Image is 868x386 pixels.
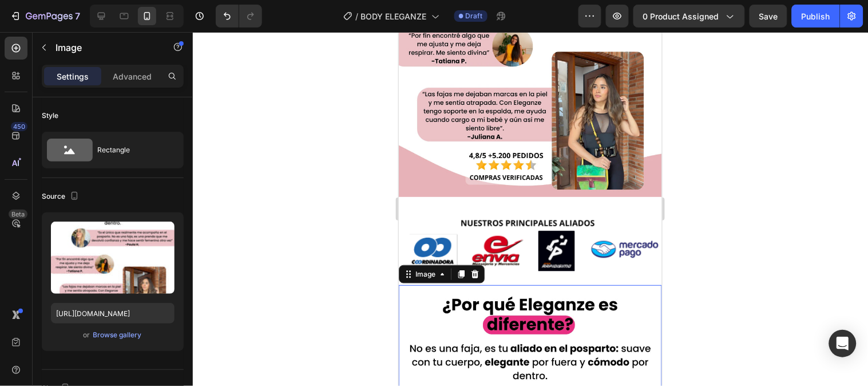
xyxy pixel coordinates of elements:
span: Draft [466,11,483,21]
div: Style [42,111,58,121]
p: 7 [75,9,80,23]
div: Publish [802,10,830,22]
span: BODY ELEGANZE [361,10,427,22]
p: Advanced [113,70,152,82]
span: Save [759,11,778,21]
p: Image [56,41,153,54]
iframe: Design area [399,32,662,386]
div: Open Intercom Messenger [829,330,857,357]
span: / [356,10,359,22]
div: 450 [11,122,27,131]
div: Beta [9,210,27,219]
span: 0 product assigned [643,10,719,22]
input: https://example.com/image.jpg [51,303,175,324]
button: Save [750,5,787,27]
div: Rectangle [97,137,167,163]
button: Publish [792,5,840,27]
p: Settings [57,70,89,82]
div: Undo/Redo [216,5,262,27]
button: 0 product assigned [633,5,745,27]
div: Source [42,189,81,204]
button: Browse gallery [93,329,142,341]
button: 7 [5,5,85,27]
div: Browse gallery [93,330,142,340]
span: or [84,328,90,342]
img: preview-image [51,222,175,294]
